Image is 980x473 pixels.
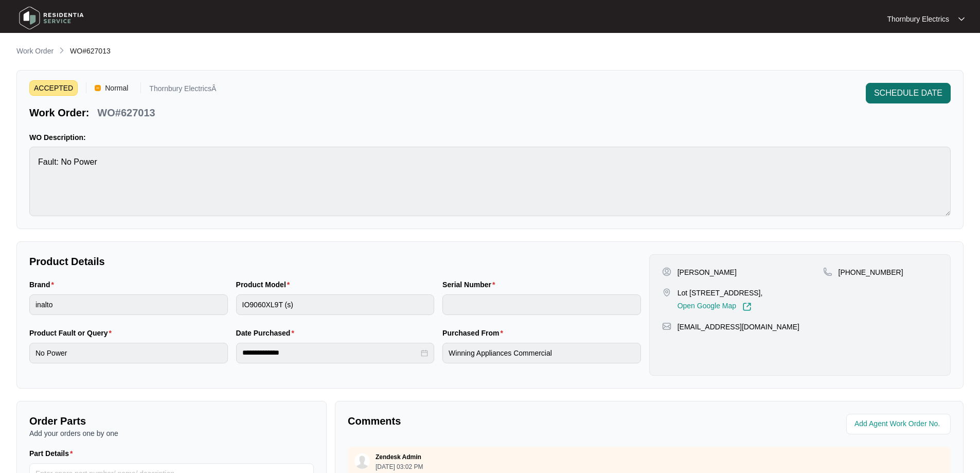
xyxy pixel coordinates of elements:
p: Work Order: [29,106,89,120]
p: [EMAIL_ADDRESS][DOMAIN_NAME] [678,322,799,332]
p: WO#627013 [97,106,155,120]
label: Serial Number [442,279,499,290]
input: Date Purchased [242,347,419,358]
p: [DATE] 03:02 PM [376,464,423,470]
img: dropdown arrow [958,16,965,22]
input: Brand [29,294,228,315]
button: SCHEDULE DATE [866,83,951,103]
p: WO Description: [29,132,951,143]
input: Product Model [236,294,435,315]
span: SCHEDULE DATE [874,87,942,99]
p: [PHONE_NUMBER] [839,267,903,277]
p: [PERSON_NAME] [678,267,737,277]
p: Thornbury Electrics [887,14,949,24]
label: Purchased From [442,328,507,338]
span: Normal [101,80,132,96]
span: WO#627013 [70,47,111,55]
label: Date Purchased [236,328,298,338]
img: Vercel Logo [95,85,101,91]
img: user.svg [354,453,370,469]
p: Add your orders one by one [29,428,314,439]
img: map-pin [823,267,832,276]
p: Product Details [29,254,641,269]
input: Product Fault or Query [29,343,228,363]
p: Work Order [16,46,54,56]
img: map-pin [662,322,671,331]
a: Open Google Map [678,302,752,311]
label: Part Details [29,448,77,459]
label: Product Fault or Query [29,328,116,338]
input: Purchased From [442,343,641,363]
img: map-pin [662,288,671,297]
label: Product Model [236,279,294,290]
label: Brand [29,279,58,290]
p: Order Parts [29,414,314,428]
p: Lot [STREET_ADDRESS], [678,288,763,298]
img: user-pin [662,267,671,276]
img: chevron-right [58,46,66,55]
input: Add Agent Work Order No. [854,418,945,430]
textarea: Fault: No Power [29,147,951,216]
img: residentia service logo [15,3,87,33]
img: Link-External [742,302,752,311]
span: ACCEPTED [29,80,78,96]
input: Serial Number [442,294,641,315]
p: Comments [348,414,642,428]
p: Thornbury ElectricsÂ [149,85,216,96]
p: Zendesk Admin [376,453,421,461]
a: Work Order [14,46,56,57]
